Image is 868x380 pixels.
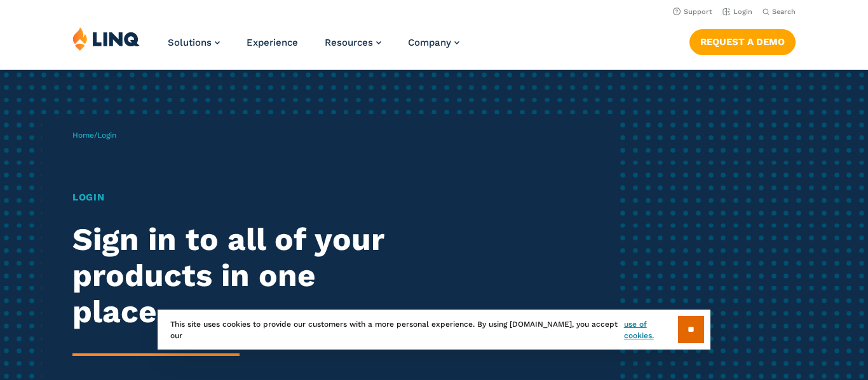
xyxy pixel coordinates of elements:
[168,27,459,69] nav: Primary Navigation
[72,190,407,205] h1: Login
[689,29,796,55] a: Request a Demo
[325,37,381,48] a: Resources
[722,8,752,16] a: Login
[763,7,796,16] button: Open Search Bar
[772,8,796,16] span: Search
[168,37,220,48] a: Solutions
[624,318,678,341] a: use of cookies.
[408,37,451,48] span: Company
[72,131,116,140] span: /
[158,310,710,350] div: This site uses cookies to provide our customers with a more personal experience. By using [DOMAIN...
[689,27,796,55] nav: Button Navigation
[168,37,212,48] span: Solutions
[72,131,94,140] a: Home
[247,37,298,48] a: Experience
[72,221,407,329] h2: Sign in to all of your products in one place.
[673,8,712,16] a: Support
[97,131,116,140] span: Login
[72,27,140,51] img: LINQ | K‑12 Software
[325,37,373,48] span: Resources
[408,37,459,48] a: Company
